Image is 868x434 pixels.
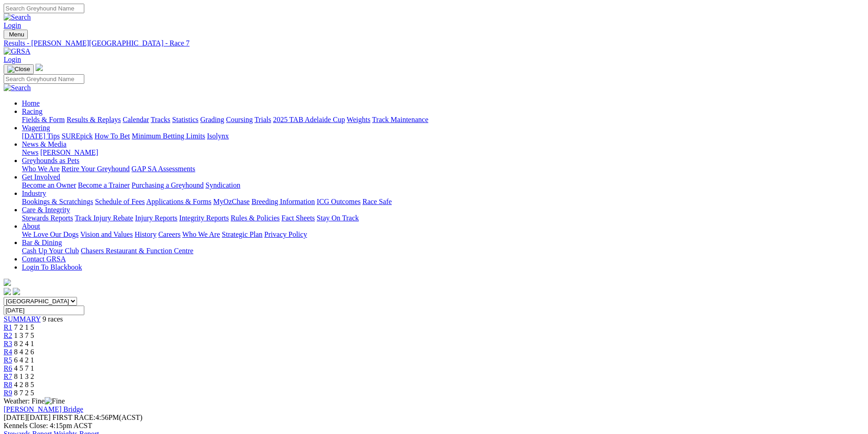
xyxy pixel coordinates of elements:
a: Get Involved [22,173,60,181]
a: [PERSON_NAME] [40,148,98,156]
img: GRSA [4,47,31,56]
a: Careers [158,230,180,238]
a: News & Media [22,140,67,148]
a: Fields & Form [22,116,65,123]
button: Toggle navigation [4,30,28,39]
span: Menu [9,31,24,38]
div: Racing [22,116,864,124]
span: 4:56PM(ACST) [52,414,143,421]
a: Statistics [172,116,199,123]
a: Calendar [123,116,149,123]
div: Kennels Close: 4:15pm ACST [4,422,864,430]
a: R9 [4,389,12,397]
span: 6 4 2 1 [14,356,34,364]
a: Bookings & Scratchings [22,198,93,205]
a: Bar & Dining [22,239,62,246]
a: Cash Up Your Club [22,247,79,255]
a: Greyhounds as Pets [22,157,79,164]
span: [DATE] [4,414,27,421]
a: 2025 TAB Adelaide Cup [273,116,345,123]
span: 8 4 2 6 [14,348,34,356]
img: twitter.svg [13,288,20,295]
img: Fine [45,397,65,405]
a: Contact GRSA [22,255,66,263]
a: Purchasing a Greyhound [132,181,204,189]
a: Become an Owner [22,181,76,189]
a: [PERSON_NAME] Bridge [4,405,83,413]
a: Track Injury Rebate [75,214,133,222]
a: MyOzChase [213,198,250,205]
div: Greyhounds as Pets [22,165,864,173]
span: 8 7 2 5 [14,389,34,397]
input: Select date [4,306,84,315]
a: Schedule of Fees [95,198,144,205]
a: R5 [4,356,12,364]
a: Injury Reports [135,214,177,222]
a: Login To Blackbook [22,263,82,271]
a: News [22,148,38,156]
a: Stay On Track [317,214,359,222]
a: Trials [254,116,271,123]
a: Care & Integrity [22,206,70,214]
img: logo-grsa-white.png [36,64,43,71]
span: 7 2 1 5 [14,323,34,331]
a: Tracks [151,116,170,123]
a: Who We Are [22,165,60,173]
a: SUREpick [62,132,92,140]
img: Search [4,13,31,21]
input: Search [4,4,84,13]
div: About [22,230,864,239]
img: logo-grsa-white.png [4,279,11,286]
div: Results - [PERSON_NAME][GEOGRAPHIC_DATA] - Race 7 [4,39,864,47]
a: Retire Your Greyhound [62,165,130,173]
a: [DATE] Tips [22,132,60,140]
a: Privacy Policy [264,230,307,238]
img: Search [4,84,31,92]
a: R6 [4,364,12,372]
a: Wagering [22,124,50,132]
span: [DATE] [4,414,51,421]
span: 1 3 7 5 [14,332,34,339]
a: Racing [22,107,42,115]
span: Weather: Fine [4,397,65,405]
a: Minimum Betting Limits [132,132,205,140]
a: Applications & Forms [146,198,211,205]
a: R2 [4,332,12,339]
a: Stewards Reports [22,214,73,222]
a: Login [4,21,21,29]
a: Track Maintenance [372,116,428,123]
a: Home [22,99,40,107]
a: Industry [22,189,46,197]
span: R4 [4,348,12,356]
a: ICG Outcomes [317,198,360,205]
span: SUMMARY [4,315,41,323]
div: News & Media [22,148,864,157]
a: History [134,230,156,238]
a: R7 [4,373,12,380]
a: Integrity Reports [179,214,229,222]
span: 4 5 7 1 [14,364,34,372]
a: About [22,222,40,230]
a: Syndication [205,181,240,189]
img: facebook.svg [4,288,11,295]
a: Become a Trainer [78,181,130,189]
a: Race Safe [362,198,391,205]
a: Rules & Policies [231,214,280,222]
input: Search [4,74,84,84]
img: Close [7,66,30,73]
a: R8 [4,381,12,388]
a: Vision and Values [80,230,133,238]
a: Login [4,56,21,63]
span: R1 [4,323,12,331]
a: Weights [347,116,370,123]
a: We Love Our Dogs [22,230,78,238]
div: Industry [22,198,864,206]
a: Who We Are [182,230,220,238]
span: 9 races [42,315,63,323]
